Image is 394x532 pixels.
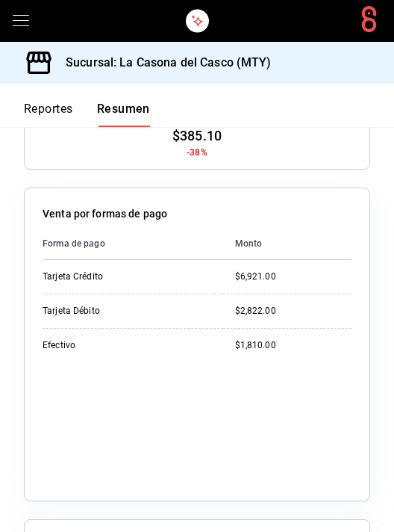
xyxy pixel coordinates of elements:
button: open drawer [12,12,30,30]
button: Resumen [97,102,150,127]
div: Tarjeta Crédito [43,270,192,283]
div: $6,921.00 [235,270,351,283]
div: $2,822.00 [235,305,351,318]
p: Venta por formas de pago [43,206,167,222]
th: Monto [223,228,351,260]
div: Tarjeta Débito [43,305,192,318]
th: Forma de pago [43,228,223,260]
h3: Sucursal: La Casona del Casco (MTY) [54,54,272,72]
div: $1,810.00 [235,339,351,352]
div: Efectivo [43,339,192,352]
span: -38% [187,146,207,159]
button: Reportes [24,102,73,127]
div: navigation tabs [24,102,150,127]
span: $385.10 [172,126,222,146]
